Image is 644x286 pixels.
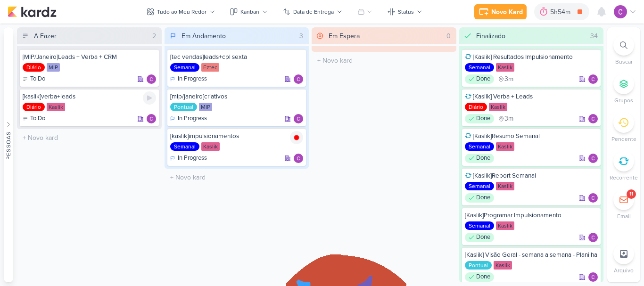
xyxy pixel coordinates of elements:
span: 3m [504,115,513,122]
div: Done [465,272,494,282]
img: Carlos Lima [294,74,303,84]
div: To Do [23,114,45,123]
img: kardz.app [8,6,57,17]
div: Diário [23,103,45,111]
div: Semanal [465,182,494,190]
div: Eztec [201,63,219,72]
p: Done [476,193,490,203]
p: Done [476,74,490,84]
p: To Do [30,114,45,123]
div: Semanal [465,142,494,151]
div: Responsável: Carlos Lima [294,114,303,123]
div: Done [465,233,494,242]
div: Done [465,154,494,163]
p: Done [476,272,490,282]
div: MIP [47,63,60,72]
div: Responsável: Carlos Lima [588,114,598,123]
div: In Progress [170,114,207,123]
img: Carlos Lima [147,74,156,84]
div: In Progress [170,74,207,84]
div: [Kaslik] Verba + Leads [465,92,598,101]
div: Done [465,193,494,203]
div: Pontual [465,261,492,270]
img: Carlos Lima [588,193,598,203]
img: Carlos Lima [588,74,598,84]
p: Pendente [611,135,636,143]
div: [mip/janeiro]criativos [170,92,304,101]
div: Kaslik [494,261,512,270]
p: Recorrente [610,173,638,182]
p: Buscar [615,57,633,66]
div: Done [465,114,494,123]
div: [Kaslik]Resumo Semanal [465,132,598,140]
div: Responsável: Carlos Lima [588,272,598,282]
p: In Progress [178,114,207,123]
div: 34 [586,31,602,41]
div: Responsável: Carlos Lima [147,114,156,123]
div: Responsável: Carlos Lima [294,74,303,84]
img: Carlos Lima [294,114,303,123]
img: Carlos Lima [614,5,627,18]
div: Kaslik [496,63,514,72]
p: In Progress [178,154,207,163]
div: Ligar relógio [143,91,156,105]
div: [Kaslik]Programar Impulsionamento [465,211,598,220]
p: Grupos [614,96,633,105]
p: Arquivo [614,266,634,275]
div: In Progress [170,154,207,163]
div: Semanal [465,221,494,230]
input: + Novo kard [314,54,454,67]
div: Kaslik [47,103,65,111]
p: To Do [30,74,45,84]
div: Kaslik [496,221,514,230]
div: 11 [629,190,633,198]
img: tracking [290,131,303,144]
input: + Novo kard [19,131,160,145]
li: Ctrl + F [607,35,640,66]
img: Carlos Lima [147,114,156,123]
div: último check-in há 3 meses [498,74,513,84]
button: Pessoas [4,27,13,282]
div: [kaslik]impulsionamentos [170,132,304,140]
div: Diário [465,103,487,111]
button: Novo Kard [474,4,527,19]
div: [Kaslik] Visão Geral - semana a semana - Planilha [465,251,598,259]
div: Kaslik [489,103,507,111]
div: Responsável: Carlos Lima [147,74,156,84]
div: 3 [296,31,307,41]
div: 0 [443,31,454,41]
div: [Kaslik]Report Semanal [465,172,598,180]
div: último check-in há 3 meses [498,114,513,123]
img: Carlos Lima [294,154,303,163]
p: Done [476,114,490,123]
div: [MIP/Janeiro]Leads + Verba + CRM [23,53,156,61]
img: Carlos Lima [588,233,598,242]
div: To Do [23,74,45,84]
div: Semanal [465,63,494,72]
div: Responsável: Carlos Lima [294,154,303,163]
div: Kaslik [496,182,514,190]
div: Kaslik [496,142,514,151]
div: Pontual [170,103,197,111]
div: Finalizado [476,31,505,41]
div: Em Espera [329,31,360,41]
input: + Novo kard [166,171,307,184]
div: Done [465,74,494,84]
div: Responsável: Carlos Lima [588,233,598,242]
div: [Kaslik] Resultados Impulsionamento [465,53,598,61]
div: Kaslik [201,142,220,151]
img: Carlos Lima [588,154,598,163]
p: Done [476,233,490,242]
div: Diário [23,63,45,72]
div: Em Andamento [182,31,226,41]
img: Carlos Lima [588,272,598,282]
p: In Progress [178,74,207,84]
div: 2 [149,31,160,41]
div: MIP [199,103,212,111]
div: Semanal [170,63,199,72]
div: Semanal [170,142,199,151]
div: Novo Kard [491,7,523,17]
p: Done [476,154,490,163]
div: A Fazer [34,31,57,41]
p: Email [617,212,631,221]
